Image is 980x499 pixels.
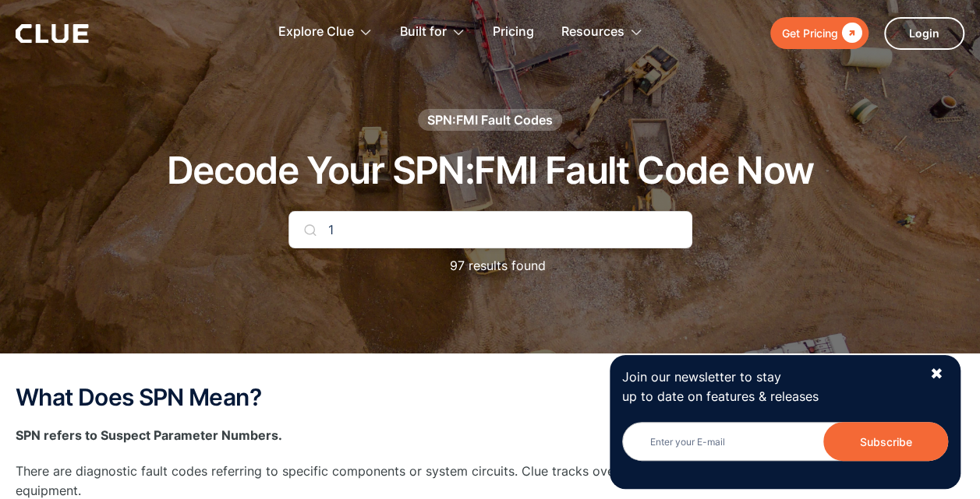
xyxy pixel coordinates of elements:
[400,8,465,57] div: Built for
[278,8,354,57] div: Explore Clue
[278,8,373,57] div: Explore Clue
[561,8,624,57] div: Resources
[929,364,943,384] div: ✖
[782,23,838,43] div: Get Pricing
[770,17,869,49] a: Get Pricing
[288,211,692,248] input: Search Your Code...
[622,422,948,461] input: Enter your E-mail
[884,17,964,50] a: Login
[561,8,643,57] div: Resources
[16,427,282,443] strong: SPN refers to Suspect Parameter Numbers.
[493,8,534,57] a: Pricing
[622,422,948,476] form: Newsletter
[434,256,546,276] p: 97 results found
[838,23,862,43] div: 
[823,422,948,461] input: Subscribe
[16,385,964,410] h2: What Does SPN Mean?
[167,150,814,192] h1: Decode Your SPN:FMI Fault Code Now
[622,367,915,406] p: Join our newsletter to stay up to date on features & releases
[400,8,447,57] div: Built for
[427,111,553,128] div: SPN:FMI Fault Codes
